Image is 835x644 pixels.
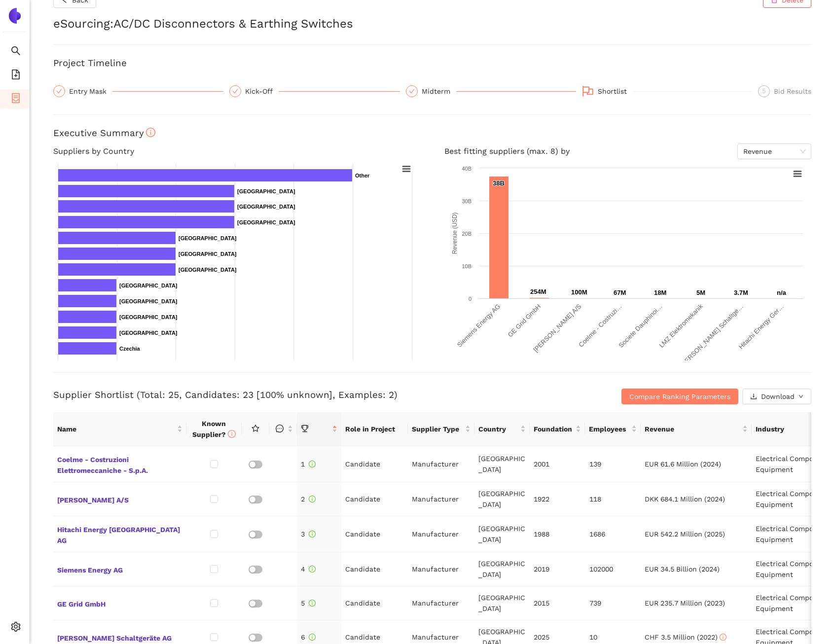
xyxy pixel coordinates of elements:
[53,127,811,140] h3: Executive Summary
[276,425,284,432] span: message
[598,85,633,97] div: Shortlist
[408,516,474,552] td: Manufacturer
[7,8,23,24] img: Logo
[179,267,237,273] text: [GEOGRAPHIC_DATA]
[11,66,21,86] span: file-add
[474,516,530,552] td: [GEOGRAPHIC_DATA]
[617,302,663,349] text: Societe Dauphinoi…
[530,516,585,552] td: 1988
[737,302,785,350] text: Hitachi Energy Ger…
[69,85,112,97] div: Entry Mask
[474,412,530,446] th: this column's title is Country,this column is sortable
[474,586,530,620] td: [GEOGRAPHIC_DATA]
[577,302,623,348] text: Coelme - Costruzi…
[530,586,585,620] td: 2015
[532,302,582,353] text: [PERSON_NAME] A/S
[530,552,585,586] td: 2019
[119,298,178,304] text: [GEOGRAPHIC_DATA]
[761,391,795,402] span: Download
[57,452,182,476] span: Coelme - Costruzioni Elettromeccaniche - S.p.A.
[629,391,730,402] span: Compare Ranking Parameters
[462,166,472,172] text: 40B
[468,296,471,302] text: 0
[720,634,726,641] span: info-circle
[179,251,237,257] text: [GEOGRAPHIC_DATA]
[57,631,182,644] span: [PERSON_NAME] Schaltgeräte AG
[355,173,370,179] text: Other
[750,393,757,401] span: download
[53,57,811,70] h3: Project Timeline
[237,204,295,210] text: [GEOGRAPHIC_DATA]
[654,289,666,296] text: 18M
[493,179,505,187] text: 38B
[571,288,587,296] text: 100M
[451,212,458,254] text: Revenue (USD)
[645,530,725,538] span: EUR 542.2 Million (2025)
[237,219,295,225] text: [GEOGRAPHIC_DATA]
[408,412,474,446] th: this column's title is Supplier Type,this column is sortable
[57,493,182,505] span: [PERSON_NAME] A/S
[506,302,542,338] text: GE Grid GmbH
[530,446,585,482] td: 2001
[53,143,421,159] h4: Suppliers by Country
[774,87,811,95] span: Bid Results
[179,235,237,241] text: [GEOGRAPHIC_DATA]
[582,85,752,99] div: Shortlist
[530,482,585,516] td: 1922
[455,302,501,348] text: Siemens Energy AG
[245,85,279,97] div: Kick-Off
[696,289,705,296] text: 5M
[408,586,474,620] td: Manufacturer
[309,566,316,572] span: info-circle
[645,424,740,434] span: Revenue
[645,599,725,607] span: EUR 235.7 Million (2023)
[585,412,640,446] th: this column's title is Employees,this column is sortable
[11,90,21,109] span: container
[799,394,803,400] span: down
[57,522,182,546] span: Hitachi Energy [GEOGRAPHIC_DATA] AG
[57,597,182,609] span: GE Grid GmbH
[585,552,641,586] td: 102000
[474,482,530,516] td: [GEOGRAPHIC_DATA]
[585,516,641,552] td: 1686
[777,289,787,296] text: n/a
[301,599,316,607] span: 5
[585,482,641,516] td: 118
[53,85,223,97] div: Entry Mask
[56,88,62,94] span: check
[119,330,178,336] text: [GEOGRAPHIC_DATA]
[534,424,574,434] span: Foundation
[621,389,738,404] button: Compare Ranking Parameters
[530,288,546,295] text: 254M
[341,482,408,516] td: Candidate
[11,42,21,62] span: search
[269,412,297,446] th: this column is sortable
[119,346,140,352] text: Czechia
[589,424,629,434] span: Employees
[412,424,463,434] span: Supplier Type
[645,565,720,573] span: EUR 34.5 Billion (2024)
[641,412,752,446] th: this column's title is Revenue,this column is sortable
[742,389,811,404] button: downloadDownloaddown
[474,446,530,482] td: [GEOGRAPHIC_DATA]
[301,565,316,573] span: 4
[409,88,415,94] span: check
[301,460,316,468] span: 1
[585,446,641,482] td: 139
[734,289,748,296] text: 3.7M
[192,420,236,438] span: Known Supplier?
[301,633,316,641] span: 6
[341,552,408,586] td: Candidate
[301,425,309,432] span: trophy
[309,496,316,502] span: info-circle
[301,530,316,538] span: 3
[762,88,766,95] span: 5
[309,461,316,467] span: info-circle
[57,424,175,434] span: Name
[444,143,812,159] h4: Best fitting suppliers (max. 8) by
[309,531,316,537] span: info-circle
[462,198,472,204] text: 30B
[228,430,236,438] span: info-circle
[478,424,518,434] span: Country
[645,633,726,641] span: CHF 3.5 Million (2022)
